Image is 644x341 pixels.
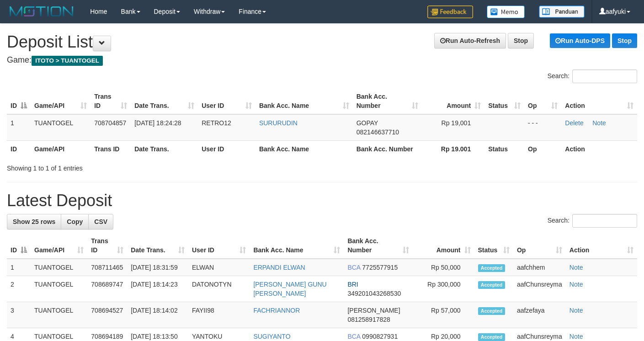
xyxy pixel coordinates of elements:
img: Feedback.jpg [427,5,473,18]
th: ID [7,140,31,157]
input: Search: [572,69,637,83]
td: [DATE] 18:14:23 [127,276,188,302]
span: Rp 19,001 [442,119,471,127]
span: BRI [347,281,358,288]
td: TUANTOGEL [31,259,87,276]
th: Game/API [31,140,90,157]
th: Rp 19.001 [422,140,484,157]
a: Note [569,307,583,314]
span: Copy 0990827931 to clipboard [362,333,398,340]
span: GOPAY [357,119,378,127]
span: [DATE] 18:24:28 [134,119,181,127]
th: Date Trans. [131,140,198,157]
h1: Deposit List [7,33,637,51]
span: RETRO12 [202,119,231,127]
img: panduan.png [539,5,585,18]
th: Action: activate to sort column ascending [566,233,637,259]
img: MOTION_logo.png [7,5,76,18]
td: 708694527 [87,302,127,328]
a: Show 25 rows [7,214,61,229]
td: 708689747 [87,276,127,302]
span: Accepted [478,333,506,341]
th: Game/API: activate to sort column ascending [31,88,90,114]
td: 2 [7,276,31,302]
td: 1 [7,259,31,276]
a: Run Auto-Refresh [434,33,506,48]
div: Showing 1 to 1 of 1 entries [7,160,261,173]
span: Accepted [478,281,506,289]
span: Copy [67,218,83,225]
td: Rp 50,000 [413,259,474,276]
span: Copy 082146637710 to clipboard [357,128,399,136]
th: Bank Acc. Name [255,140,353,157]
th: ID: activate to sort column descending [7,88,31,114]
td: ELWAN [188,259,250,276]
a: Note [592,119,606,127]
th: Action: activate to sort column ascending [561,88,637,114]
td: FAYII98 [188,302,250,328]
span: [PERSON_NAME] [347,307,400,314]
th: Status: activate to sort column ascending [474,233,513,259]
td: Rp 300,000 [413,276,474,302]
td: 708711465 [87,259,127,276]
a: SURURUDIN [259,119,298,127]
td: DATONOTYN [188,276,250,302]
th: Game/API: activate to sort column ascending [31,233,87,259]
th: Amount: activate to sort column ascending [413,233,474,259]
a: SUGIYANTO [253,333,290,340]
label: Search: [548,214,637,228]
a: Stop [612,33,637,48]
input: Search: [572,214,637,228]
a: Note [569,264,583,271]
td: - - - [524,114,561,141]
label: Search: [548,69,637,83]
h4: Game: [7,56,637,65]
th: Bank Acc. Number: activate to sort column ascending [353,88,422,114]
td: aafzefaya [513,302,566,328]
th: Bank Acc. Number [353,140,422,157]
td: TUANTOGEL [31,302,87,328]
th: User ID: activate to sort column ascending [188,233,250,259]
th: Bank Acc. Name: activate to sort column ascending [250,233,344,259]
td: aafChunsreyma [513,276,566,302]
img: Button%20Memo.svg [487,5,525,18]
td: aafchhem [513,259,566,276]
td: 1 [7,114,31,141]
th: Date Trans.: activate to sort column ascending [127,233,188,259]
td: 3 [7,302,31,328]
th: Status: activate to sort column ascending [484,88,524,114]
th: Bank Acc. Number: activate to sort column ascending [344,233,413,259]
span: Accepted [478,307,506,315]
th: Action [561,140,637,157]
span: BCA [347,333,360,340]
th: Op: activate to sort column ascending [513,233,566,259]
th: Trans ID [90,140,131,157]
span: CSV [94,218,107,225]
a: Delete [565,119,583,127]
span: Show 25 rows [13,218,55,225]
span: ITOTO > TUANTOGEL [32,56,103,66]
a: Stop [508,33,534,48]
td: [DATE] 18:14:02 [127,302,188,328]
a: FACHRIANNOR [253,307,300,314]
th: Date Trans.: activate to sort column ascending [131,88,198,114]
th: User ID: activate to sort column ascending [198,88,255,114]
th: ID: activate to sort column descending [7,233,31,259]
span: 708704857 [94,119,126,127]
td: [DATE] 18:31:59 [127,259,188,276]
span: Copy 349201043268530 to clipboard [347,290,401,297]
span: Copy 7725577915 to clipboard [362,264,398,271]
th: Bank Acc. Name: activate to sort column ascending [255,88,353,114]
a: ERPANDI ELWAN [253,264,305,271]
td: Rp 57,000 [413,302,474,328]
a: CSV [88,214,113,229]
a: Copy [61,214,89,229]
th: User ID [198,140,255,157]
th: Trans ID: activate to sort column ascending [87,233,127,259]
span: BCA [347,264,360,271]
h1: Latest Deposit [7,192,637,210]
a: [PERSON_NAME] GUNU [PERSON_NAME] [253,281,326,297]
td: TUANTOGEL [31,276,87,302]
td: TUANTOGEL [31,114,90,141]
th: Trans ID: activate to sort column ascending [90,88,131,114]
